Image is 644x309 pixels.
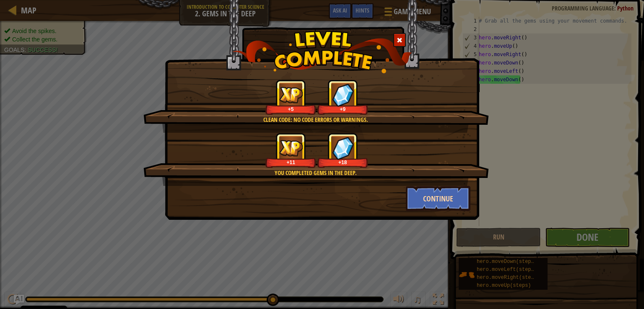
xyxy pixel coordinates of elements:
img: reward_icon_gems.png [332,83,354,106]
div: +11 [267,159,314,165]
div: You completed Gems in the Deep. [183,169,448,177]
div: Clean code: no code errors or warnings. [183,116,448,124]
img: reward_icon_xp.png [279,87,303,103]
div: +9 [319,106,366,112]
div: +5 [267,106,314,112]
button: Continue [406,186,471,211]
img: level_complete.png [232,31,412,73]
img: reward_icon_gems.png [332,136,354,160]
div: +18 [319,159,366,165]
img: reward_icon_xp.png [279,140,303,156]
